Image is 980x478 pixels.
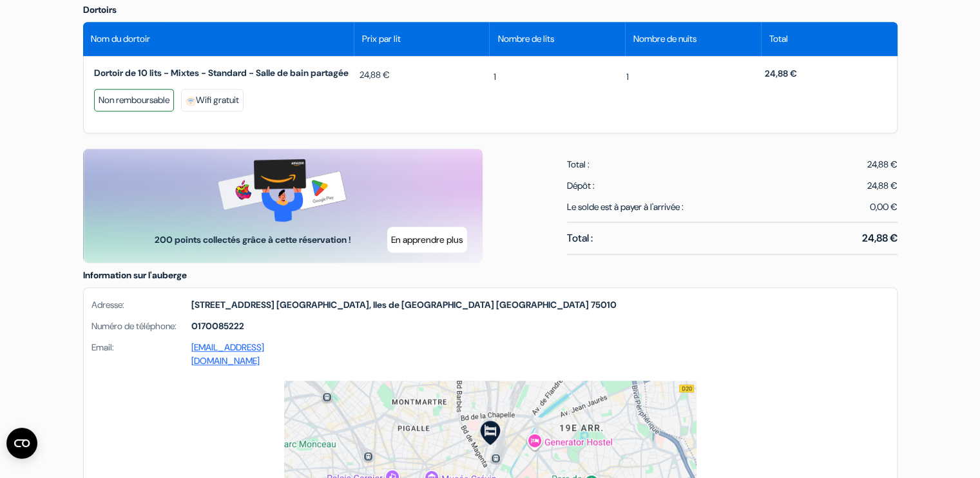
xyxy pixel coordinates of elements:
[496,299,589,311] span: [GEOGRAPHIC_DATA]
[83,269,187,281] span: Information sur l'auberge
[191,341,264,367] a: [EMAIL_ADDRESS][DOMAIN_NAME]
[191,320,244,333] strong: 0170085222
[360,68,390,82] span: 24,88 €
[94,67,355,79] span: Dortoir de 10 lits - Mixtes - Standard - Salle de bain partagée
[867,158,898,171] span: 24,88 €
[91,320,191,333] span: Numéro de téléphone:
[862,231,898,246] span: 24,88 €
[218,159,347,222] img: gift-card-banner.png
[591,299,617,311] span: 75010
[765,68,797,79] span: 24,88 €
[181,89,244,111] div: Wifi gratuit
[153,233,352,247] span: 200 points collectés grâce à cette réservation !
[6,428,37,459] button: Ouvrir le widget CMP
[191,299,274,311] span: [STREET_ADDRESS]
[91,298,191,312] span: Adresse:
[567,200,684,214] span: Le solde est à payer à l'arrivée :
[867,179,898,193] div: 24,88 €
[91,341,191,368] span: Email:
[94,89,174,111] div: Non remboursable
[276,299,494,311] span: [GEOGRAPHIC_DATA], Iles de [GEOGRAPHIC_DATA]
[633,32,697,46] span: Nombre de nuits
[567,158,590,171] span: Total :
[870,200,898,214] span: 0,00 €
[186,96,196,106] img: freeWifi.svg
[567,231,593,246] span: Total :
[626,70,629,84] span: 1
[83,4,117,15] span: Dortoirs
[362,32,401,46] span: Prix par lit
[497,32,553,46] span: Nombre de lits
[493,70,495,84] span: 1
[769,32,788,46] span: Total
[387,227,467,253] button: En apprendre plus
[567,179,595,193] span: Dépôt :
[91,32,150,46] span: Nom du dortoir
